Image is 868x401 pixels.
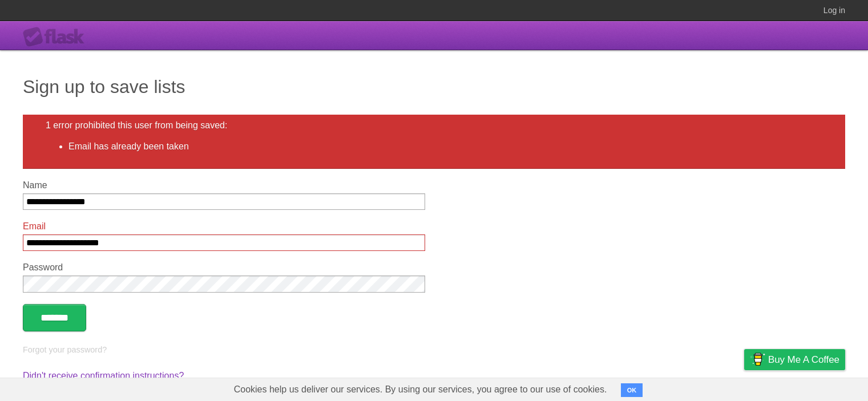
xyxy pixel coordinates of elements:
[23,345,107,354] a: Forgot your password?
[750,350,765,369] img: Buy me a coffee
[68,140,822,153] li: Email has already been taken
[23,73,845,100] h1: Sign up to save lists
[744,349,845,370] a: Buy me a coffee
[23,262,425,273] label: Password
[23,27,91,47] div: Flask
[23,180,425,191] label: Name
[223,378,619,401] span: Cookies help us deliver our services. By using our services, you agree to our use of cookies.
[46,120,822,131] h2: 1 error prohibited this user from being saved:
[621,383,643,397] button: OK
[23,371,184,380] a: Didn't receive confirmation instructions?
[23,221,425,232] label: Email
[768,350,839,370] span: Buy me a coffee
